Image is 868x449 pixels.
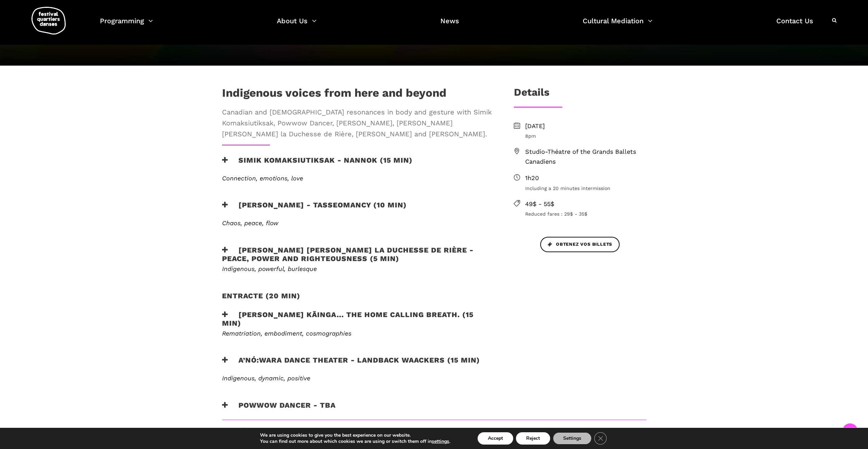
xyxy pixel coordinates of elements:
em: Chaos, peace, flow [222,219,278,227]
span: 8pm [525,132,646,140]
em: Connection, emotions, love [222,175,303,182]
a: Programming [100,15,153,35]
h2: Entracte (20 min) [222,291,300,309]
span: Reduced fares : 29$ - 35$ [525,210,646,218]
a: Cultural Mediation [583,15,652,35]
a: About Us [277,15,316,35]
h3: [PERSON_NAME] [PERSON_NAME] la Duchesse de Rière - Peace, Power and Righteousness (5 min) [222,246,492,263]
em: Indigenous, powerful, burlesque [222,265,317,272]
button: Settings [553,432,592,445]
span: 49$ - 55$ [525,199,646,209]
em: Indigenous, dynamic, positive [222,375,310,382]
button: Reject [516,432,550,445]
h3: A’nó:wara Dance Theater - Landback Waackers (15 min) [222,356,480,373]
span: [DATE] [525,121,646,131]
a: Obtenez vos billets [540,237,620,252]
h3: Simik Komaksiutiksak - Nannok (15 min) [222,156,413,173]
span: 1h20 [525,173,646,183]
span: Including a 20 minutes intermission [525,185,646,192]
span: Obtenez vos billets [548,241,612,248]
img: logo-fqd-med [31,7,66,35]
a: Contact Us [776,15,813,35]
h1: Indigenous voices from here and beyond [222,86,446,103]
span: Studio-Théatre of the Grands Ballets Canadiens [525,147,646,167]
h3: [PERSON_NAME] - Tasseomancy (10 min) [222,201,407,218]
h3: powwow dancer - tba [222,401,336,418]
button: settings [432,438,449,445]
em: Rematriation, embodiment, cosmographies [222,330,351,337]
h3: Details [514,86,549,103]
button: Close GDPR Cookie Banner [594,432,607,445]
span: Canadian and [DEMOGRAPHIC_DATA] resonances in body and gesture with Simik Komaksiutiksak, Powwow ... [222,107,492,139]
span: Don't miss [222,425,646,434]
p: You can find out more about which cookies we are using or switch them off in . [260,438,450,445]
p: We are using cookies to give you the best experience on our website. [260,432,450,438]
h3: [PERSON_NAME] KĀINGA... the home calling breath. (15 min) [222,310,492,327]
button: Accept [478,432,513,445]
a: News [440,15,459,35]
